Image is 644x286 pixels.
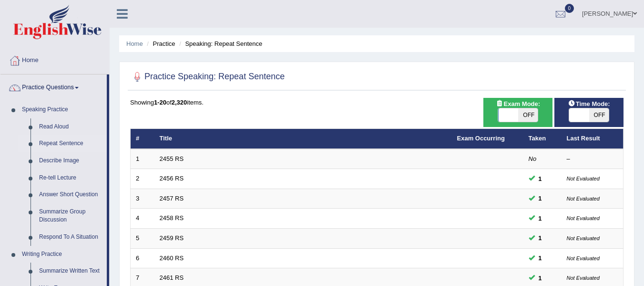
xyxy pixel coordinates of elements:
[523,129,562,149] th: Taken
[130,98,624,107] div: Showing of items.
[35,186,107,203] a: Answer Short Question
[131,129,154,149] th: #
[567,255,600,261] small: Not Evaluated
[0,74,107,98] a: Practice Questions
[18,246,107,263] a: Writing Practice
[160,274,184,281] a: 2461 RS
[131,209,154,229] td: 4
[535,213,546,223] span: You can still take this question
[35,229,107,246] a: Respond To A Situation
[535,174,546,184] span: You can still take this question
[131,189,154,209] td: 3
[535,253,546,263] span: You can still take this question
[130,70,285,84] h2: Practice Speaking: Repeat Sentence
[160,175,184,182] a: 2456 RS
[160,234,184,242] a: 2459 RS
[131,248,154,268] td: 6
[567,155,618,164] div: –
[589,108,609,122] span: OFF
[518,108,538,122] span: OFF
[35,203,107,229] a: Summarize Group Discussion
[35,263,107,280] a: Summarize Written Text
[535,193,546,203] span: You can still take this question
[144,39,175,48] li: Practice
[529,155,537,162] em: No
[160,155,184,162] a: 2455 RS
[160,195,184,202] a: 2457 RS
[562,129,624,149] th: Last Result
[35,118,107,136] a: Read Aloud
[35,152,107,169] a: Describe Image
[35,135,107,152] a: Repeat Sentence
[564,99,614,109] span: Time Mode:
[131,169,154,189] td: 2
[18,101,107,118] a: Speaking Practice
[567,275,600,281] small: Not Evaluated
[126,40,143,47] a: Home
[154,99,166,106] b: 1-20
[483,98,552,127] div: Show exams occurring in exams
[567,235,600,241] small: Not Evaluated
[131,149,154,169] td: 1
[131,229,154,249] td: 5
[160,214,184,222] a: 2458 RS
[457,135,505,142] a: Exam Occurring
[492,99,543,109] span: Exam Mode:
[154,129,452,149] th: Title
[0,47,109,71] a: Home
[567,196,600,201] small: Not Evaluated
[565,4,574,13] span: 0
[535,233,546,243] span: You can still take this question
[535,273,546,283] span: You can still take this question
[172,99,187,106] b: 2,320
[567,215,600,221] small: Not Evaluated
[160,254,184,262] a: 2460 RS
[567,176,600,181] small: Not Evaluated
[35,169,107,187] a: Re-tell Lecture
[177,39,262,48] li: Speaking: Repeat Sentence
